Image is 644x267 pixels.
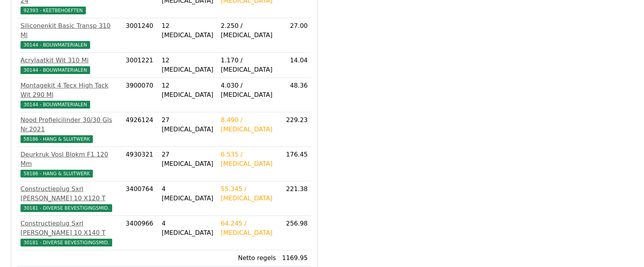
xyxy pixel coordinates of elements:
[162,56,215,74] div: 12 [MEDICAL_DATA]
[123,112,159,147] td: 4926124
[279,18,311,53] td: 27.00
[20,135,93,143] span: 58186 - HANG & SLUITWERK
[20,21,120,40] div: Siliconenkit Basic Transp 310 Ml
[123,147,159,181] td: 4930321
[162,219,215,238] div: 4 [MEDICAL_DATA]
[20,115,120,134] div: Nood Profielcilinder 30/30 Gls Nr.2021
[162,115,215,134] div: 27 [MEDICAL_DATA]
[20,7,86,14] span: 92393 - KEETBEHOEFTEN
[279,250,311,266] td: 1169.95
[218,250,279,266] td: Netto regels
[221,219,276,238] div: 64.245 / [MEDICAL_DATA]
[123,181,159,216] td: 3400764
[20,239,112,246] span: 30181 - DIVERSE BEVESTIGINGSMID.
[221,115,276,134] div: 8.490 / [MEDICAL_DATA]
[221,56,276,74] div: 1.170 / [MEDICAL_DATA]
[123,216,159,250] td: 3400966
[123,18,159,53] td: 3001240
[221,184,276,203] div: 55.345 / [MEDICAL_DATA]
[279,147,311,181] td: 176.45
[221,81,276,100] div: 4.030 / [MEDICAL_DATA]
[279,216,311,250] td: 256.98
[162,81,215,100] div: 12 [MEDICAL_DATA]
[20,150,120,178] a: Deurkruk Vosl Blokm F1 120 Mm58186 - HANG & SLUITWERK
[20,115,120,143] a: Nood Profielcilinder 30/30 Gls Nr.202158186 - HANG & SLUITWERK
[20,21,120,49] a: Siliconenkit Basic Transp 310 Ml30144 - BOUWMATERIALEN
[20,81,120,100] div: Montagekit 4 Tecx High Tack Wit 290 Ml
[20,184,120,212] a: Constructieplug Sxrl [PERSON_NAME] 10 X120 T30181 - DIVERSE BEVESTIGINGSMID.
[20,170,93,177] span: 58186 - HANG & SLUITWERK
[20,101,90,109] span: 30144 - BOUWMATERIALEN
[20,219,120,238] div: Constructieplug Sxrl [PERSON_NAME] 10 X140 T
[123,53,159,78] td: 3001221
[279,112,311,147] td: 229.23
[20,184,120,203] div: Constructieplug Sxrl [PERSON_NAME] 10 X120 T
[162,184,215,203] div: 4 [MEDICAL_DATA]
[279,181,311,216] td: 221.38
[123,78,159,112] td: 3900070
[20,66,90,74] span: 30144 - BOUWMATERIALEN
[20,219,120,247] a: Constructieplug Sxrl [PERSON_NAME] 10 X140 T30181 - DIVERSE BEVESTIGINGSMID.
[279,53,311,78] td: 14.04
[20,56,120,74] a: Acrylaatkit Wit 310 Ml30144 - BOUWMATERIALEN
[20,81,120,109] a: Montagekit 4 Tecx High Tack Wit 290 Ml30144 - BOUWMATERIALEN
[162,150,215,169] div: 27 [MEDICAL_DATA]
[221,21,276,40] div: 2.250 / [MEDICAL_DATA]
[279,78,311,112] td: 48.36
[20,56,120,65] div: Acrylaatkit Wit 310 Ml
[20,204,112,212] span: 30181 - DIVERSE BEVESTIGINGSMID.
[20,150,120,169] div: Deurkruk Vosl Blokm F1 120 Mm
[162,21,215,40] div: 12 [MEDICAL_DATA]
[20,41,90,49] span: 30144 - BOUWMATERIALEN
[221,150,276,169] div: 6.535 / [MEDICAL_DATA]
